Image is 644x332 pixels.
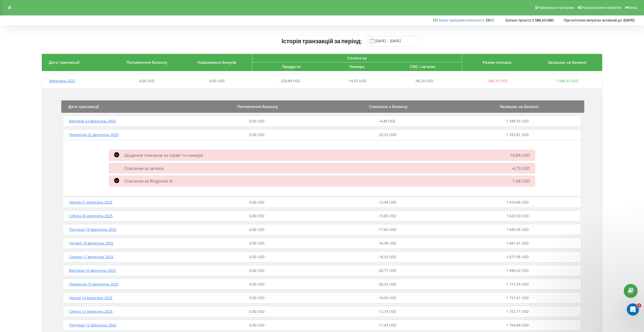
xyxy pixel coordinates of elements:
span: 0,00 USD [249,268,264,273]
span: 0,00 USD [139,78,154,83]
span: 1 737,61 USD [506,295,529,300]
span: Понеділок , 15 вересень 2025 [69,282,118,286]
span: 0,00 USD [249,282,264,286]
span: -340,15 USD [487,78,507,83]
span: -4,73 USD [511,166,530,171]
span: Списання з балансу [369,104,407,109]
span: 1 588,33 USD [506,119,529,123]
span: -14,07 USD [348,78,366,83]
span: Поповнення балансу [127,60,167,65]
strong: [DATE] [624,18,634,22]
span: При поточних витратах активний до: [564,18,623,22]
span: -12,73 USD [378,309,396,314]
span: 0,00 USD [249,227,264,232]
span: 0,00 USD [249,132,264,137]
span: Списання за зв'язок [124,166,164,171]
span: 1 717,29 USD [506,282,529,286]
span: -20,32 USD [378,282,396,286]
span: -16,98 USD [378,241,396,246]
span: -13,85 USD [378,213,396,218]
span: 1 661,01 USD [506,241,529,246]
span: СМС і зв'язок [410,64,435,69]
span: 1 588,33 USD [556,78,578,83]
span: 2 [637,303,641,307]
span: Разом списано [483,60,511,65]
span: Субота , 13 вересень 2025 [69,309,113,314]
span: Поповнення балансу [237,104,278,109]
span: Неділя , 14 вересень 2025 [69,295,112,300]
span: Вихід [628,6,637,10]
span: -10,84 USD [509,152,530,158]
span: 1 643,36 USD [506,227,529,232]
span: Баланс проєкту: [506,18,532,22]
span: 0,00 USD [249,309,264,314]
strong: 1% [486,18,495,22]
span: 0,00 USD [249,323,264,327]
span: -4,48 USD [379,119,395,123]
span: -17,65 USD [378,227,396,232]
span: П’ятниця , 19 вересень 2025 [69,227,116,232]
span: Дата транзакції [49,60,79,65]
a: Бонус програми лояльності [439,18,484,22]
span: 1 616,06 USD [506,200,529,205]
span: 0,00 USD [209,78,224,83]
span: Середа , 17 вересень 2025 [69,254,113,259]
span: Неділя , 21 вересень 2025 [69,200,112,205]
span: 0,00 USD [249,213,264,218]
span: Продукти [282,64,301,69]
span: Вівторок , 16 вересень 2025 [69,268,116,273]
span: 1 764,84 USD [506,323,529,327]
span: Дата транзакції [68,104,99,109]
span: -13,44 USD [378,200,396,205]
span: 1 752,11 USD [506,309,529,314]
span: 1 629,50 USD [506,213,529,218]
span: -20,77 USD [378,268,396,273]
span: 1 677,98 USD [506,254,529,259]
span: 0,00 USD [249,200,264,205]
strong: 1 586,13 USD [532,18,554,22]
span: 1 696,52 USD [506,268,529,273]
span: 0,00 USD [249,119,264,123]
span: Вересень , 2025 [49,78,75,83]
span: Нараховано бонусів [198,60,236,65]
span: -14,50 USD [378,295,396,300]
span: 0,00 USD [249,254,264,259]
span: Історія транзакцій за період: [282,37,362,45]
span: Списання за Ringostat AI [124,178,173,184]
span: Налаштування профілю [581,6,621,10]
span: -7.68 USD [511,178,530,184]
span: Понеділок , 22 вересень 2025 [69,132,118,137]
span: Реферальна програма [537,6,574,10]
span: -11,43 USD [378,323,396,327]
span: Вівторок , 23 вересень 2025 [69,119,116,123]
span: Номера [349,64,364,69]
span: Сплата за [347,55,367,60]
span: 1 592,81 USD [506,132,529,137]
span: 0,00 USD [249,241,264,246]
span: -23,25 USD [378,132,396,137]
span: Субота , 20 вересень 2025 [69,213,113,218]
span: -96,20 USD [415,78,433,83]
span: Залишок на балансі [548,60,587,65]
span: Четвер , 18 вересень 2025 [69,241,113,246]
span: : [439,18,485,22]
span: -229,89 USD [280,78,300,83]
span: Залишок на балансі [500,104,538,109]
span: П’ятниця , 12 вересень 2025 [69,323,116,327]
iframe: Intercom live chat [627,303,639,316]
span: -18,53 USD [378,254,396,259]
span: 0,00 USD [249,295,264,300]
span: Щоденне списання за сервіс та номери [124,152,203,158]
